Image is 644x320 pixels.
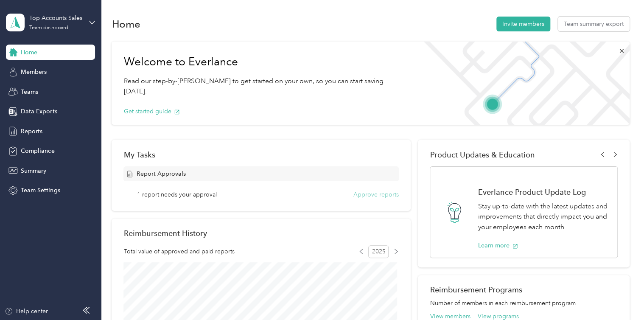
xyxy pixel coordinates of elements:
[123,55,403,69] h1: Welcome to Everlance
[596,272,644,320] iframe: Everlance-gr Chat Button Frame
[353,190,399,199] button: Approve reports
[123,76,403,97] p: Read our step-by-[PERSON_NAME] to get started on your own, so you can start saving [DATE].
[558,17,630,31] button: Team summary export
[21,186,60,195] span: Team Settings
[430,299,617,308] p: Number of members in each reimbursement program.
[112,20,140,28] h1: Home
[21,48,37,57] span: Home
[123,107,180,116] button: Get started guide
[478,188,608,196] h1: Everlance Product Update Log
[368,245,389,258] span: 2025
[21,146,54,155] span: Compliance
[21,127,42,136] span: Reports
[123,229,207,238] h2: Reimbursement History
[430,285,617,294] h2: Reimbursement Programs
[123,247,234,256] span: Total value of approved and paid reports
[496,17,550,31] button: Invite members
[5,307,48,316] button: Help center
[123,150,398,159] div: My Tasks
[430,150,535,159] span: Product Updates & Education
[21,107,57,116] span: Data Exports
[478,201,608,233] p: Stay up-to-date with the latest updates and improvements that directly impact you and your employ...
[29,14,82,22] div: Top Accounts Sales
[29,25,68,31] div: Team dashboard
[21,87,38,96] span: Teams
[21,166,46,175] span: Summary
[136,169,185,178] span: Report Approvals
[478,241,518,250] button: Learn more
[21,67,47,76] span: Members
[415,42,630,125] img: Welcome to everlance
[137,190,217,199] span: 1 report needs your approval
